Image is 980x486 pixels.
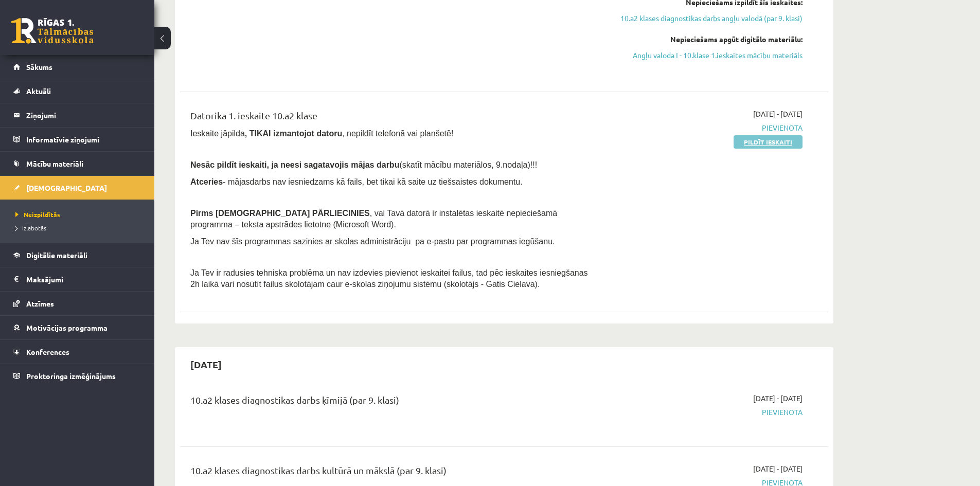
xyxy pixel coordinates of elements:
b: , TIKAI izmantojot datoru [245,129,342,138]
a: Maksājumi [13,267,141,291]
a: [DEMOGRAPHIC_DATA] [13,176,141,200]
span: - mājasdarbs nav iesniedzams kā fails, bet tikai kā saite uz tiešsaistes dokumentu. [190,177,523,186]
span: Nesāc pildīt ieskaiti, ja neesi sagatavojis mājas darbu [190,160,399,169]
a: Pildīt ieskaiti [734,135,803,149]
a: Angļu valoda I - 10.klase 1.ieskaites mācību materiāls [609,50,803,61]
a: Konferences [13,340,141,364]
a: Proktoringa izmēģinājums [13,364,141,388]
span: Atzīmes [26,299,54,308]
span: Ja Tev ir radusies tehniska problēma un nav izdevies pievienot ieskaitei failus, tad pēc ieskaite... [190,268,588,289]
div: Datorika 1. ieskaite 10.a2 klase [190,109,593,128]
a: Ziņojumi [13,103,141,127]
span: Proktoringa izmēģinājums [26,371,116,381]
span: [DATE] - [DATE] [753,109,803,119]
b: Atceries [190,177,223,186]
span: Pievienota [609,122,803,133]
a: Informatīvie ziņojumi [13,128,141,151]
a: Neizpildītās [15,210,144,219]
a: Atzīmes [13,292,141,315]
span: Aktuāli [26,86,51,96]
a: Mācību materiāli [13,152,141,175]
span: Ja Tev nav šīs programmas sazinies ar skolas administrāciju pa e-pastu par programmas iegūšanu. [190,237,555,246]
a: Izlabotās [15,223,144,232]
span: (skatīt mācību materiālos, 9.nodaļa)!!! [399,160,537,169]
span: Neizpildītās [15,210,60,219]
div: 10.a2 klases diagnostikas darbs kultūrā un mākslā (par 9. klasi) [190,463,593,482]
span: Pirms [DEMOGRAPHIC_DATA] PĀRLIECINIES [190,209,370,218]
span: [DEMOGRAPHIC_DATA] [26,183,107,192]
span: [DATE] - [DATE] [753,393,803,404]
span: Sākums [26,62,52,71]
span: [DATE] - [DATE] [753,463,803,474]
span: Digitālie materiāli [26,250,87,260]
span: Motivācijas programma [26,323,108,332]
span: Izlabotās [15,224,46,232]
legend: Maksājumi [26,267,141,291]
span: Mācību materiāli [26,159,83,168]
a: 10.a2 klases diagnostikas darbs angļu valodā (par 9. klasi) [609,13,803,24]
span: Pievienota [609,407,803,418]
a: Aktuāli [13,79,141,103]
span: Konferences [26,347,69,356]
a: Motivācijas programma [13,316,141,339]
div: Nepieciešams apgūt digitālo materiālu: [609,34,803,45]
legend: Ziņojumi [26,103,141,127]
span: Ieskaite jāpilda , nepildīt telefonā vai planšetē! [190,129,453,138]
a: Rīgas 1. Tālmācības vidusskola [11,18,94,44]
div: 10.a2 klases diagnostikas darbs ķīmijā (par 9. klasi) [190,393,593,412]
span: , vai Tavā datorā ir instalētas ieskaitē nepieciešamā programma – teksta apstrādes lietotne (Micr... [190,209,557,229]
a: Digitālie materiāli [13,243,141,267]
h2: [DATE] [180,352,232,376]
legend: Informatīvie ziņojumi [26,128,141,151]
a: Sākums [13,55,141,79]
